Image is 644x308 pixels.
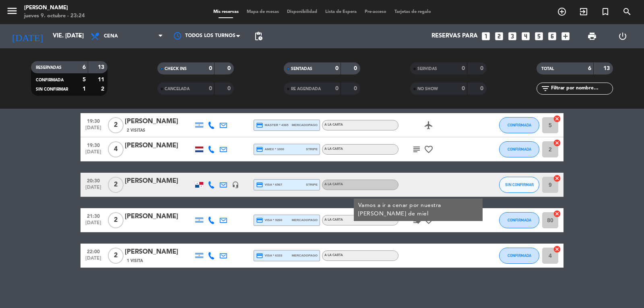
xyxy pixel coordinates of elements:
[209,66,212,71] strong: 0
[424,145,433,154] i: favorite_border
[165,67,187,71] span: CHECK INS
[499,141,539,157] button: CONFIRMADA
[125,247,193,257] div: [PERSON_NAME]
[550,84,613,93] input: Filtrar por nombre...
[622,7,632,17] i: search
[165,87,190,91] span: CANCELADA
[603,66,611,71] strong: 13
[499,117,539,133] button: CONFIRMADA
[83,211,103,220] span: 21:30
[36,66,62,70] span: RESERVADAS
[83,176,103,185] span: 20:30
[361,10,390,14] span: Pre-acceso
[292,253,318,258] span: mercadopago
[209,10,243,14] span: Mis reservas
[256,181,282,188] span: visa * 6567
[587,31,597,41] span: print
[324,254,343,257] span: A la carta
[499,212,539,228] button: CONFIRMADA
[618,31,627,41] i: power_settings_new
[520,31,531,41] i: looks_4
[557,7,567,17] i: add_circle_outline
[480,86,485,91] strong: 0
[321,10,361,14] span: Lista de Espera
[256,122,289,129] span: master * 4365
[412,145,421,154] i: subject
[83,140,103,149] span: 19:30
[125,211,193,222] div: [PERSON_NAME]
[24,12,85,20] div: jueves 9. octubre - 23:24
[232,181,239,188] i: headset_mic
[354,66,359,71] strong: 0
[424,120,433,130] i: airplanemode_active
[607,24,638,48] div: LOG OUT
[507,31,518,41] i: looks_3
[324,218,343,221] span: A la carta
[462,66,465,71] strong: 0
[256,181,263,188] i: credit_card
[127,258,143,264] span: 1 Visita
[83,220,103,229] span: [DATE]
[324,147,343,151] span: A la carta
[83,125,103,134] span: [DATE]
[553,174,561,182] i: cancel
[256,217,282,224] span: visa * 9260
[209,86,212,91] strong: 0
[256,252,282,259] span: visa * 6333
[243,10,283,14] span: Mapa de mesas
[324,183,343,186] span: A la carta
[588,66,591,71] strong: 6
[547,31,557,41] i: looks_6
[417,87,438,91] span: NO SHOW
[534,31,544,41] i: looks_5
[462,86,465,91] strong: 0
[494,31,504,41] i: looks_two
[36,78,64,82] span: CONFIRMADA
[108,141,124,157] span: 4
[83,149,103,159] span: [DATE]
[108,117,124,133] span: 2
[83,116,103,125] span: 19:30
[125,176,193,186] div: [PERSON_NAME]
[36,87,68,91] span: SIN CONFIRMAR
[75,31,85,41] i: arrow_drop_down
[254,31,263,41] span: pending_actions
[335,66,339,71] strong: 0
[601,7,610,17] i: turned_in_not
[358,201,479,218] div: Vamos a ir a cenar por nuestra [PERSON_NAME] de miel
[104,33,118,39] span: Cena
[283,10,321,14] span: Disponibilidad
[83,185,103,194] span: [DATE]
[508,147,531,151] span: CONFIRMADA
[508,218,531,222] span: CONFIRMADA
[306,182,318,187] span: stripe
[499,248,539,264] button: CONFIRMADA
[256,252,263,259] i: credit_card
[553,210,561,218] i: cancel
[499,177,539,193] button: SIN CONFIRMAR
[417,67,437,71] span: SERVIDAS
[101,86,106,92] strong: 2
[256,146,263,153] i: credit_card
[227,66,232,71] strong: 0
[553,139,561,147] i: cancel
[6,5,18,17] i: menu
[125,141,193,151] div: [PERSON_NAME]
[508,123,531,127] span: CONFIRMADA
[306,147,318,152] span: stripe
[541,84,550,93] i: filter_list
[83,256,103,265] span: [DATE]
[292,217,318,223] span: mercadopago
[431,33,478,40] span: Reservas para
[256,146,284,153] span: amex * 1000
[227,86,232,91] strong: 0
[6,5,18,20] button: menu
[83,77,86,83] strong: 5
[256,122,263,129] i: credit_card
[6,27,49,45] i: [DATE]
[108,248,124,264] span: 2
[292,122,318,128] span: mercadopago
[354,86,359,91] strong: 0
[508,253,531,258] span: CONFIRMADA
[324,123,343,126] span: A la carta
